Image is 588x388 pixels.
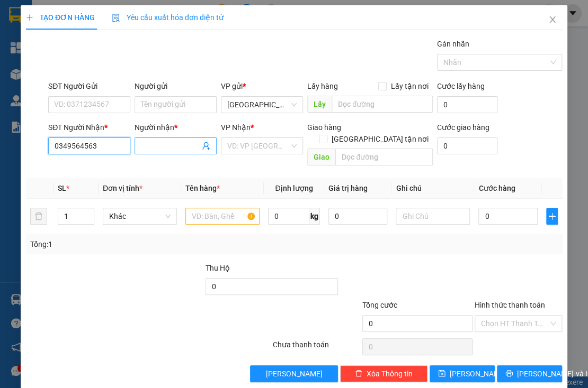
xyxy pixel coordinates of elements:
th: Ghi chú [391,178,474,199]
span: Lấy [307,96,332,113]
span: Cước hàng [478,184,515,192]
span: Xóa Thông tin [367,368,413,380]
button: delete [30,208,47,225]
span: Giao hàng [307,123,341,132]
span: Tên hàng [185,184,220,192]
span: SL [58,184,66,192]
button: plus [546,208,558,225]
div: VP gửi [221,80,303,92]
div: Người gửi [135,80,217,92]
span: plus [26,14,33,21]
span: Thu Hộ [206,264,230,272]
span: Khác [109,208,171,224]
input: Cước giao hàng [437,137,497,154]
span: user-add [202,142,210,150]
button: save[PERSON_NAME] [430,365,495,382]
div: Tổng: 1 [30,238,228,250]
span: delete [355,369,362,378]
span: Yêu cầu xuất hóa đơn điện tử [112,13,224,22]
input: 0 [328,208,388,225]
label: Hình thức thanh toán [475,301,545,309]
span: Lấy hàng [307,82,338,90]
span: VP Nhận [221,123,251,132]
span: printer [505,369,513,378]
span: Định lượng [275,184,313,192]
img: icon [112,14,120,22]
label: Cước lấy hàng [437,82,485,90]
div: Chưa thanh toán [272,339,361,357]
div: SĐT Người Gửi [48,80,130,92]
span: [PERSON_NAME] [450,368,506,380]
span: Đơn vị tính [103,184,142,192]
input: Dọc đường [332,96,432,113]
span: kg [309,208,320,225]
label: Cước giao hàng [437,123,489,132]
div: SĐT Người Nhận [48,122,130,133]
span: close [548,15,557,24]
span: Sài Gòn [227,97,297,113]
input: Dọc đường [335,149,432,165]
input: Ghi Chú [396,208,470,225]
input: VD: Bàn, Ghế [185,208,260,225]
span: [GEOGRAPHIC_DATA] tận nơi [327,133,433,145]
button: [PERSON_NAME] [250,365,337,382]
button: printer[PERSON_NAME] và In [497,365,562,382]
input: Cước lấy hàng [437,96,497,113]
label: Gán nhãn [437,40,469,48]
span: Tổng cước [362,301,397,309]
button: deleteXóa Thông tin [340,365,427,382]
span: Giao [307,149,335,165]
button: Close [538,5,567,35]
span: plus [547,212,557,220]
span: Giá trị hàng [328,184,368,192]
span: save [438,369,446,378]
span: Lấy tận nơi [387,80,433,92]
div: Người nhận [135,122,217,133]
span: TẠO ĐƠN HÀNG [26,13,95,22]
span: [PERSON_NAME] [266,368,323,380]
